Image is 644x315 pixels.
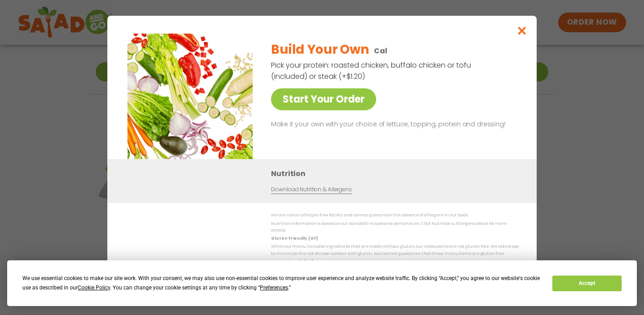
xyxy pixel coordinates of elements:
[78,285,110,291] span: Cookie Policy
[22,274,542,293] div: We use essential cookies to make our site work. With your consent, we may also use non-essential ...
[271,259,313,264] strong: Dairy Friendly (DF)
[271,212,519,219] p: We are not an allergen free facility and cannot guarantee the absence of allergens in our foods.
[260,285,288,291] span: Preferences
[271,40,369,59] h2: Build Your Own
[271,236,318,241] strong: Gluten Friendly (GF)
[271,60,472,82] p: Pick your protein: roasted chicken, buffalo chicken or tofu (included) or steak (+$1.20)
[374,45,387,56] p: Cal
[127,34,253,159] img: Featured product photo for Build Your Own
[552,276,621,291] button: Accept
[271,168,523,179] h3: Nutrition
[271,186,352,194] a: Download Nutrition & Allergens
[271,220,519,234] p: Nutrition information is based on our standard recipes and portion sizes. Click Nutrition & Aller...
[508,16,537,46] button: Close modal
[271,119,515,130] p: Make it your own with your choice of lettuce, topping, protein and dressing!
[7,260,637,306] div: Cookie Consent Prompt
[271,88,376,110] a: Start Your Order
[271,243,519,257] p: While our menu includes ingredients that are made without gluten, our restaurants are not gluten ...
